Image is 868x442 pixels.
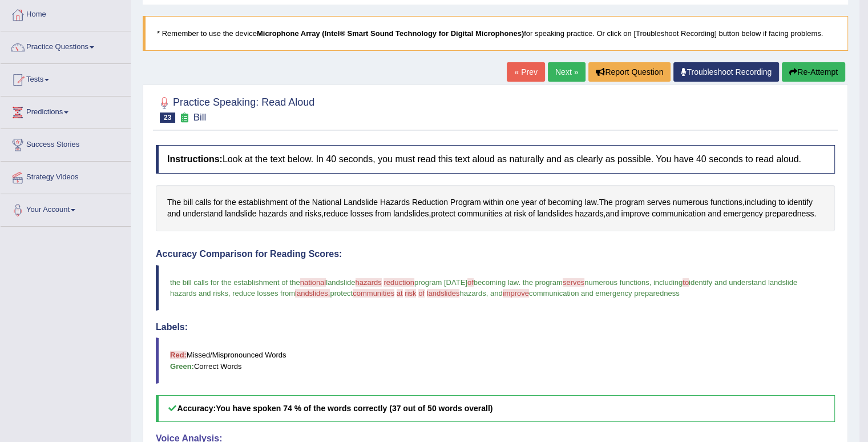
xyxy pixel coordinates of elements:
[414,278,467,287] span: program [DATE]
[383,278,414,287] span: reduction
[575,208,603,220] span: Click to see word definition
[605,208,619,220] span: Click to see word definition
[350,208,373,220] span: Click to see word definition
[521,196,536,208] span: Click to see word definition
[257,29,524,38] b: Microphone Array (Intel® Smart Sound Technology for Digital Microphones)
[647,196,671,208] span: Click to see word definition
[1,194,131,223] a: Your Account
[405,289,416,298] span: risk
[156,337,835,383] blockquote: Missed/Mispronounced Words Correct Words
[300,278,326,287] span: national
[518,278,520,287] span: .
[467,278,474,287] span: of
[506,196,519,208] span: Click to see word definition
[380,196,410,208] span: Click to see word definition
[673,196,708,208] span: Click to see word definition
[539,196,546,208] span: Click to see word definition
[459,289,486,298] span: hazards
[232,289,295,298] span: reduce losses from
[1,162,131,190] a: Strategy Videos
[599,196,613,208] span: Click to see word definition
[375,208,391,220] span: Click to see word definition
[474,278,519,287] span: becoming law
[584,278,649,287] span: numerous functions
[418,289,425,298] span: of
[486,289,488,298] span: ,
[537,208,572,220] span: Click to see word definition
[156,145,835,174] h4: Look at the text below. In 40 seconds, you must read this text aloud as naturally and as clearly ...
[585,196,597,208] span: Click to see word definition
[505,208,512,220] span: Click to see word definition
[782,62,845,82] button: Re-Attempt
[356,278,382,287] span: hazards
[183,196,193,208] span: Click to see word definition
[649,278,652,287] span: ,
[295,289,330,298] span: landslides,
[170,278,800,298] span: identify and understand landslide hazards and risks
[503,289,529,298] span: improve
[621,208,649,220] span: Click to see word definition
[490,289,503,298] span: and
[397,289,403,298] span: at
[529,289,680,298] span: communication and emergency preparedness
[483,196,503,208] span: Click to see word definition
[412,196,448,208] span: Click to see word definition
[170,351,187,359] b: Red:
[523,278,563,287] span: the program
[178,112,190,123] small: Exam occurring question
[289,208,302,220] span: Click to see word definition
[683,278,689,287] span: to
[588,62,671,82] button: Report Question
[393,208,429,220] span: Click to see word definition
[745,196,776,208] span: Click to see word definition
[652,208,705,220] span: Click to see word definition
[160,112,175,123] span: 23
[156,395,835,422] h5: Accuracy:
[788,196,813,208] span: Click to see word definition
[193,112,207,123] small: Bill
[156,185,835,231] div: . , , , , .
[450,196,481,208] span: Click to see word definition
[528,208,535,220] span: Click to see word definition
[324,208,348,220] span: Click to see word definition
[563,278,584,287] span: serves
[290,196,297,208] span: Click to see word definition
[213,196,223,208] span: Click to see word definition
[458,208,503,220] span: Click to see word definition
[710,196,742,208] span: Click to see word definition
[156,322,835,332] h4: Labels:
[1,129,131,158] a: Success Stories
[1,97,131,125] a: Predictions
[298,196,309,208] span: Click to see word definition
[195,196,211,208] span: Click to see word definition
[615,196,645,208] span: Click to see word definition
[778,196,785,208] span: Click to see word definition
[765,208,814,220] span: Click to see word definition
[723,208,762,220] span: Click to see word definition
[1,31,131,60] a: Practice Questions
[312,196,341,208] span: Click to see word definition
[216,404,492,413] b: You have spoken 74 % of the words correctly (37 out of 50 words overall)
[156,94,314,123] h2: Practice Speaking: Read Aloud
[170,362,194,371] b: Green:
[156,249,835,259] h4: Accuracy Comparison for Reading Scores:
[431,208,455,220] span: Click to see word definition
[507,62,544,82] a: « Prev
[427,289,460,298] span: landslides
[548,62,586,82] a: Next »
[353,289,394,298] span: communities
[653,278,683,287] span: including
[225,208,256,220] span: Click to see word definition
[167,154,223,164] b: Instructions:
[673,62,779,82] a: Troubleshoot Recording
[225,196,236,208] span: Click to see word definition
[548,196,583,208] span: Click to see word definition
[259,208,287,220] span: Click to see word definition
[167,196,181,208] span: Click to see word definition
[167,208,180,220] span: Click to see word definition
[170,278,300,287] span: the bill calls for the establishment of the
[305,208,321,220] span: Click to see word definition
[228,289,231,298] span: ,
[239,196,288,208] span: Click to see word definition
[143,16,848,51] blockquote: * Remember to use the device for speaking practice. Or click on [Troubleshoot Recording] button b...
